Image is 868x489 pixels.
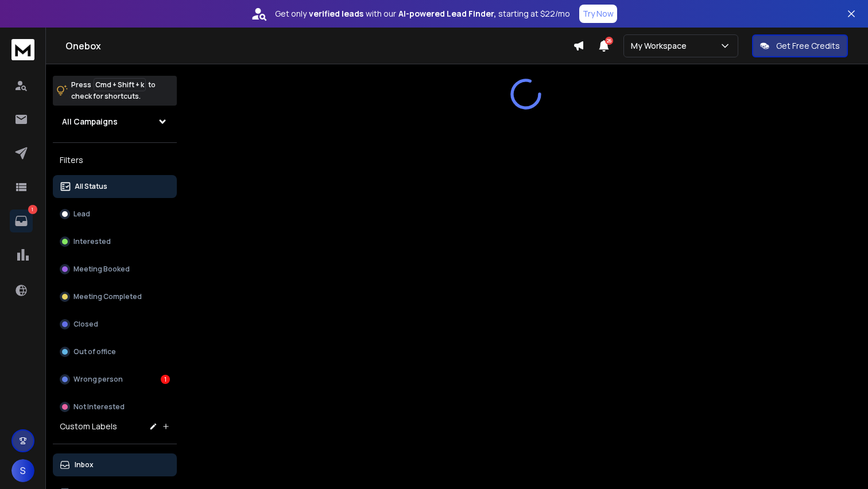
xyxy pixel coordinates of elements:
button: Wrong person1 [53,368,177,391]
p: My Workspace [631,40,691,52]
p: Closed [73,320,98,329]
button: Lead [53,203,177,226]
p: Try Now [583,8,614,20]
button: Meeting Booked [53,258,177,281]
p: Get only with our starting at $22/mo [275,8,570,20]
span: 26 [605,37,613,45]
button: S [11,459,34,482]
button: Closed [53,313,177,336]
p: Press to check for shortcuts. [71,79,156,102]
strong: verified leads [309,8,363,20]
p: Lead [73,209,90,219]
button: Meeting Completed [53,285,177,308]
button: Get Free Credits [752,34,848,57]
p: All Status [75,182,107,191]
button: Inbox [53,453,177,476]
strong: AI-powered Lead Finder, [398,8,496,20]
img: logo [11,39,34,60]
button: Out of office [53,340,177,363]
h1: All Campaigns [62,116,118,127]
p: Inbox [75,460,94,469]
p: Meeting Booked [73,265,130,274]
p: 1 [28,205,37,214]
button: Interested [53,230,177,253]
span: Cmd + Shift + k [94,78,146,91]
p: Not Interested [73,402,125,412]
button: Not Interested [53,395,177,418]
div: 1 [161,375,170,384]
h1: Onebox [65,39,573,53]
button: All Status [53,175,177,198]
h3: Custom Labels [60,421,117,432]
button: All Campaigns [53,110,177,133]
a: 1 [10,209,33,232]
p: Out of office [73,347,116,356]
p: Get Free Credits [776,40,840,52]
p: Meeting Completed [73,292,142,301]
h3: Filters [53,152,177,168]
button: Try Now [579,5,617,23]
p: Wrong person [73,375,123,384]
p: Interested [73,237,111,246]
